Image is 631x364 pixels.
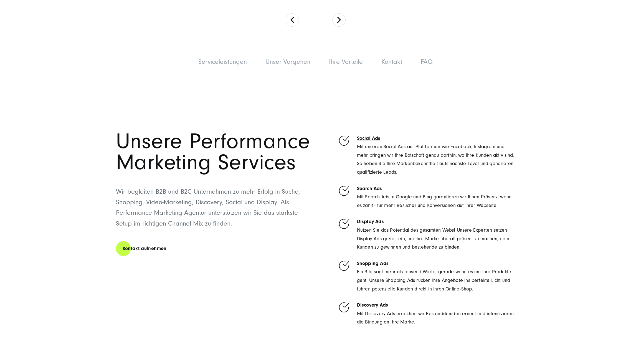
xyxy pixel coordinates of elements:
[421,58,433,65] a: FAQ
[357,310,515,327] p: Mit Discovery Ads erreichen wir Bestandskunden erneut und intensivieren die Bindung an Ihre Marke.
[357,268,515,293] p: Ein Bild sagt mehr als tausend Worte, gerade wenn es um Ihre Produkte geht. Unsere Shopping Ads r...
[357,184,515,193] h6: Search Ads
[357,193,515,210] p: Mit Search Ads in Google und Bing garantieren wir Ihnen Präsenz, wenn es zählt - für mehr Besuche...
[329,58,363,65] a: Ihre Vorteile
[357,135,381,141] a: Social Ads
[381,58,402,65] a: Kontakt
[265,58,310,65] a: Unser Vorgehen
[357,143,515,176] p: Mit unseren Social Ads auf Plattformen wie Facebook, Instagram und mehr bringen wir Ihre Botschaf...
[357,301,515,310] h6: Discovery Ads
[357,218,515,226] h6: Display Ads
[116,241,173,256] a: Kontakt aufnehmen
[357,259,515,268] h6: Shopping Ads
[332,13,346,27] button: Next
[357,226,515,252] p: Nutzen Sie das Potential des gesamten Webs! Unsere Experten setzen Display Ads gezielt ein, um Ih...
[198,58,247,65] a: Serviceleistungen
[116,186,312,229] p: Wir begleiten B2B und B2C Unternehmen zu mehr Erfolg in Suche, Shopping, Video-Marketing, Discove...
[286,13,299,27] button: Previous
[116,131,312,173] h1: Unsere Performance Marketing Services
